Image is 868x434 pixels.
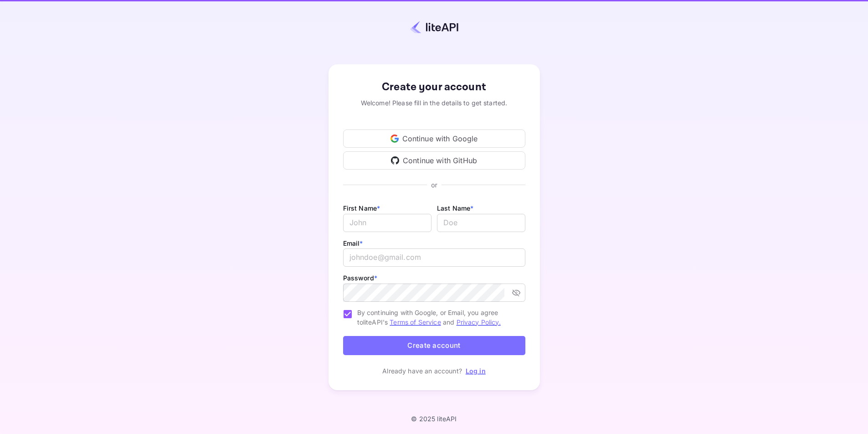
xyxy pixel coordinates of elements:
a: Privacy Policy. [457,318,501,326]
label: Email [343,239,363,247]
a: Log in [466,367,486,375]
a: Terms of Service [390,318,441,326]
div: Continue with Google [343,129,525,148]
input: Doe [437,214,525,232]
label: Password [343,274,377,282]
p: Already have an account? [382,366,462,376]
span: By continuing with Google, or Email, you agree to liteAPI's and [357,308,518,327]
label: Last Name [437,204,474,212]
input: John [343,214,431,232]
div: Continue with GitHub [343,151,525,170]
input: johndoe@gmail.com [343,248,525,267]
button: toggle password visibility [508,284,524,301]
div: Create your account [343,79,525,95]
button: Create account [343,336,525,356]
label: First Name [343,204,380,212]
div: Welcome! Please fill in the details to get started. [343,98,525,108]
p: © 2025 liteAPI [411,415,457,423]
img: liteapi [410,21,458,34]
